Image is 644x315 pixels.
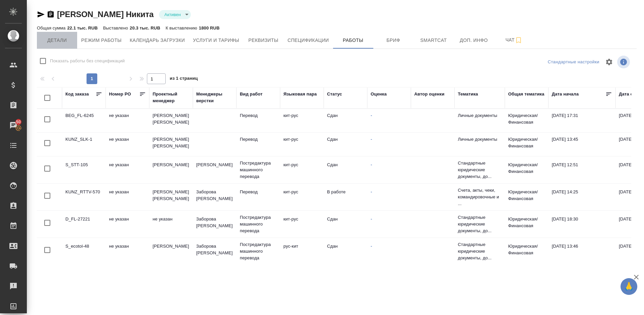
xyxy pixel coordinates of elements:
td: не указан [106,212,149,236]
span: Бриф [377,36,410,45]
p: Перевод [240,112,277,119]
div: Общая тематика [508,91,544,98]
td: Сдан [324,133,367,156]
div: Дата начала [552,91,579,98]
td: [PERSON_NAME] [PERSON_NAME] [149,109,193,132]
p: К выставлению [166,25,199,30]
div: Менеджеры верстки [196,91,233,104]
td: [DATE] 13:45 [548,133,615,156]
div: Дата сдачи [619,91,643,98]
svg: Подписаться [515,36,523,44]
td: [DATE] 17:31 [548,109,615,132]
td: [PERSON_NAME] [149,240,193,263]
p: Стандартные юридические документы, до... [458,241,501,261]
td: S_STT-105 [62,158,106,182]
span: Toggle Row Selected [40,112,54,126]
p: Перевод [240,136,277,143]
td: S_ecotol-48 [62,240,106,263]
div: Тематика [458,91,478,98]
span: Режим работы [81,36,122,45]
td: KUNZ_SLK-1 [62,133,106,156]
td: [PERSON_NAME] [149,158,193,182]
a: 50 [2,117,25,134]
td: Сдан [324,158,367,182]
p: Личные документы [458,136,501,143]
td: [DATE] 14:25 [548,185,615,209]
td: не указан [106,240,149,263]
td: D_FL-27221 [62,212,106,236]
td: рус-кит [280,240,324,263]
p: Перевод [240,189,277,195]
td: Юридическая/Финансовая [505,212,548,236]
td: кит-рус [280,133,324,156]
span: Работы [337,36,369,45]
span: Чат [498,36,530,44]
a: - [371,113,372,118]
td: Юридическая/Финансовая [505,185,548,209]
a: - [371,137,372,142]
p: Стандартные юридические документы, до... [458,214,501,234]
button: Скопировать ссылку [47,10,55,18]
td: KUNZ_RTTV-570 [62,185,106,209]
td: В работе [324,185,367,209]
td: BEG_FL-6245 [62,109,106,132]
div: split button [546,57,601,67]
span: Toggle Row Selected [40,162,54,176]
a: - [371,216,372,222]
td: Юридическая/Финансовая [505,240,548,263]
td: Юридическая/Финансовая [505,133,548,156]
p: 22.1 тыс. RUB [67,25,98,30]
button: Скопировать ссылку для ЯМессенджера [37,10,45,18]
a: [PERSON_NAME] Никита [57,10,154,19]
span: из 1 страниц [170,74,198,84]
td: Юридическая/Финансовая [505,158,548,182]
div: Номер PO [109,91,131,98]
td: [PERSON_NAME] [193,158,236,182]
span: 50 [12,119,25,125]
button: Активен [162,12,183,17]
p: Стандартные юридические документы, до... [458,160,501,180]
span: Услуги и тарифы [193,36,239,45]
div: Активен [159,10,191,19]
td: не указан [149,212,193,236]
span: Показать работы без спецификаций [50,58,125,64]
div: Проектный менеджер [153,91,190,104]
p: Общая сумма [37,25,67,30]
td: Заборова [PERSON_NAME] [193,185,236,209]
p: Счета, акты, чеки, командировочные и ... [458,187,501,207]
span: Smartcat [418,36,450,45]
p: Постредактура машинного перевода [240,160,277,180]
span: Toggle Row Selected [40,216,54,230]
td: не указан [106,133,149,156]
td: [DATE] 12:51 [548,158,615,182]
td: кит-рус [280,212,324,236]
td: Заборова [PERSON_NAME] [193,212,236,236]
td: Сдан [324,109,367,132]
td: [DATE] 13:46 [548,240,615,263]
td: [PERSON_NAME] [PERSON_NAME] [149,185,193,209]
td: Сдан [324,212,367,236]
td: кит-рус [280,158,324,182]
td: [DATE] 18:30 [548,212,615,236]
span: Детали [41,36,73,45]
span: Календарь загрузки [130,36,185,45]
td: не указан [106,158,149,182]
div: Статус [327,91,342,98]
p: 1800 RUB [199,25,220,30]
span: Toggle Row Selected [40,189,54,203]
span: Реквизиты [247,36,279,45]
div: Вид работ [240,91,263,98]
td: кит-рус [280,109,324,132]
span: Настроить таблицу [601,54,617,70]
td: [PERSON_NAME] [PERSON_NAME] [149,133,193,156]
span: Доп. инфо [458,36,490,45]
td: кит-рус [280,185,324,209]
td: не указан [106,185,149,209]
span: Посмотреть информацию [617,56,631,68]
a: - [371,244,372,249]
span: Спецификации [287,36,329,45]
span: Toggle Row Selected [40,243,54,257]
span: Toggle Row Selected [40,136,54,150]
td: Заборова [PERSON_NAME] [193,240,236,263]
p: Постредактура машинного перевода [240,214,277,234]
